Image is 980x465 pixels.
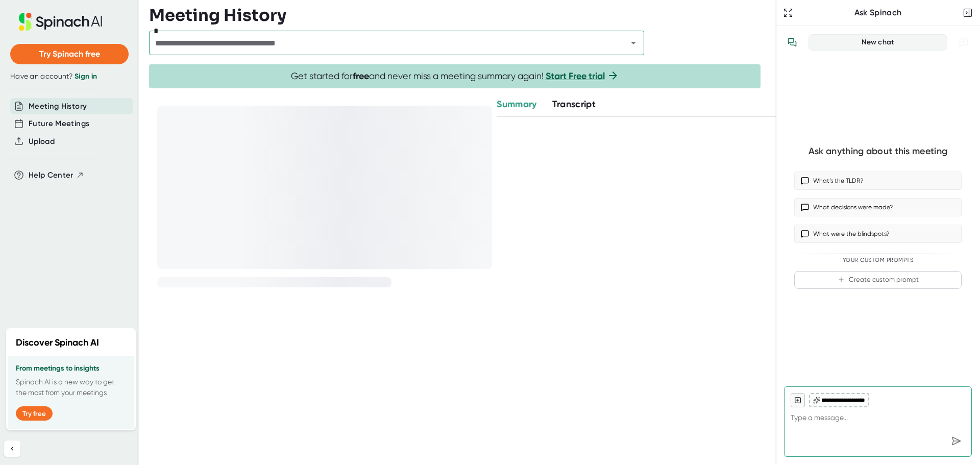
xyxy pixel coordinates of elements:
b: free [353,70,369,82]
p: Spinach AI is a new way to get the most from your meetings [16,377,126,398]
div: Ask Spinach [795,8,961,18]
button: Transcript [552,97,596,111]
button: Try Spinach free [10,44,129,64]
div: Ask anything about this meeting [808,145,947,157]
div: Send message [947,432,965,450]
h2: Discover Spinach AI [16,336,99,350]
button: Try free [16,406,53,421]
button: What were the blindspots? [794,225,962,243]
span: Get started for and never miss a meeting summary again! [291,70,619,82]
button: Create custom prompt [794,271,962,289]
button: Help Center [29,169,84,181]
div: Your Custom Prompts [794,257,962,264]
button: Close conversation sidebar [961,6,975,20]
div: New chat [815,38,941,47]
button: Expand to Ask Spinach page [781,6,795,20]
button: Open [626,36,641,50]
button: View conversation history [782,32,802,53]
button: Meeting History [29,101,87,112]
span: Transcript [552,99,596,110]
a: Start Free trial [546,70,605,82]
h3: Meeting History [149,6,286,25]
button: Upload [29,136,55,148]
button: What’s the TLDR? [794,172,962,190]
h3: From meetings to insights [16,364,126,373]
button: Future Meetings [29,118,89,130]
span: Try Spinach free [39,49,100,59]
div: Have an account? [10,72,129,81]
button: Collapse sidebar [4,440,20,457]
a: Sign in [75,72,97,81]
button: What decisions were made? [794,198,962,216]
button: Summary [497,97,536,111]
span: Help Center [29,169,73,181]
span: Summary [497,99,536,110]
